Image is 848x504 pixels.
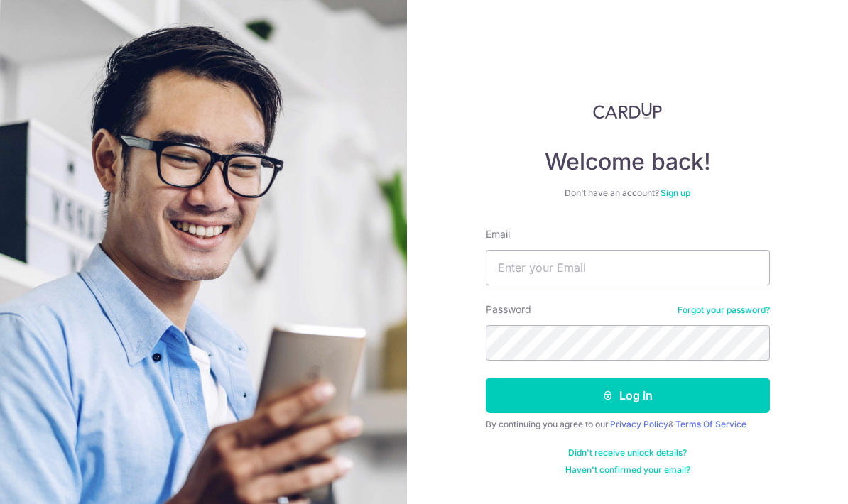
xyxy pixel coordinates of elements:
[593,102,663,119] img: CardUp Logo
[486,250,770,285] input: Enter your Email
[486,227,510,241] label: Email
[568,447,687,459] a: Didn't receive unlock details?
[486,148,770,176] h4: Welcome back!
[565,464,690,476] a: Haven't confirmed your email?
[610,419,668,429] a: Privacy Policy
[675,419,746,429] a: Terms Of Service
[661,187,690,198] a: Sign up
[486,419,770,430] div: By continuing you agree to our &
[486,378,770,413] button: Log in
[486,187,770,199] div: Don’t have an account?
[678,305,770,316] a: Forgot your password?
[486,302,531,317] label: Password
